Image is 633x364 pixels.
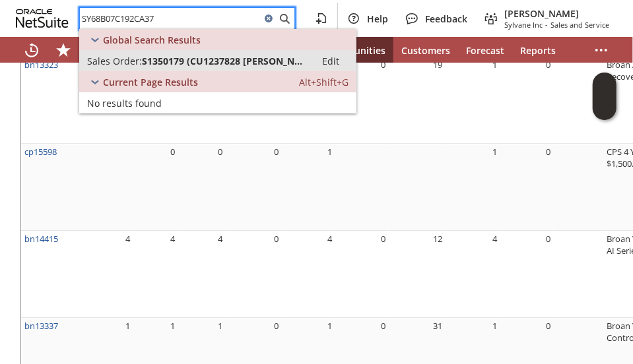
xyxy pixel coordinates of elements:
span: Sylvane Inc [504,20,543,30]
span: No results found [87,97,162,109]
td: 19 [389,57,446,144]
span: Sales and Service [550,20,609,30]
svg: Search [277,11,292,26]
a: Reports [512,37,564,63]
td: 0 [335,57,389,144]
td: 4 [446,231,500,318]
td: 1 [282,144,335,231]
td: 0 [500,231,554,318]
td: 0 [178,144,226,231]
span: Help [367,13,388,25]
td: 0 [133,144,178,231]
span: Reports [520,44,556,57]
a: Customers [393,37,458,63]
a: bn14415 [24,233,58,245]
input: Search [80,11,261,26]
td: 12 [389,231,446,318]
svg: logo [16,9,69,28]
td: 4 [71,231,133,318]
a: No results found [79,92,356,113]
span: [PERSON_NAME] [504,7,609,20]
svg: Recent Records [24,42,40,58]
td: 4 [133,231,178,318]
td: 0 [226,144,282,231]
svg: Shortcuts [55,42,71,58]
td: 1 [446,57,500,144]
span: Alt+Shift+G [299,76,349,88]
a: Recent Records [16,37,48,63]
td: 0 [500,57,554,144]
a: bn13323 [24,59,58,71]
td: 1 [71,57,133,144]
span: S1350179 (CU1237828 [PERSON_NAME]) [142,55,308,67]
span: Global Search Results [103,34,201,46]
td: 0 [500,144,554,231]
span: Customers [401,44,450,57]
td: 4 [178,231,226,318]
span: Feedback [425,13,467,25]
a: Sales Order:S1350179 (CU1237828 [PERSON_NAME])Edit: [79,50,356,71]
div: Shortcuts [48,37,79,63]
td: 1 [446,144,500,231]
span: Oracle Guided Learning Widget. To move around, please hold and drag [593,97,616,121]
a: bn13337 [24,320,58,332]
td: 4 [282,231,335,318]
a: Forecast [458,37,512,63]
td: 0 [226,231,282,318]
td: 0 [335,231,389,318]
a: Edit: [308,53,354,69]
div: More menus [585,37,617,63]
span: Forecast [466,44,504,57]
a: cp15598 [24,146,57,158]
span: - [545,20,548,30]
iframe: Click here to launch Oracle Guided Learning Help Panel [593,73,616,120]
span: Current Page Results [103,76,198,88]
span: Sales Order: [87,55,142,67]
